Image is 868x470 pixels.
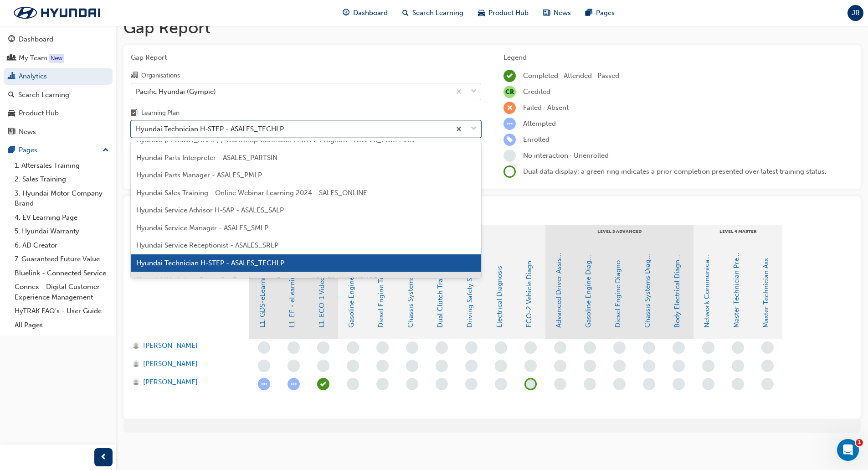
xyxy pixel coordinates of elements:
[8,109,15,118] span: car-icon
[436,360,448,372] span: learningRecordVerb_NONE-icon
[11,224,113,238] a: 5. Hyundai Warranty
[376,360,389,372] span: learningRecordVerb_NONE-icon
[584,244,592,328] a: Gasoline Engine Diagnosis
[673,378,685,390] span: learningRecordVerb_NONE-icon
[503,52,853,63] div: Legend
[8,72,15,81] span: chart-icon
[732,378,744,390] span: learningRecordVerb_NONE-icon
[406,237,415,328] a: Chassis Systems Technology
[523,72,619,80] span: Completed · Attended · Passed
[732,227,740,328] a: Master Technician Pre-Qualifier
[8,91,15,99] span: search-icon
[543,7,550,19] span: news-icon
[347,341,359,354] span: learningRecordVerb_NONE-icon
[347,360,359,372] span: learningRecordVerb_NONE-icon
[317,378,329,390] span: learningRecordVerb_PASS-icon
[436,378,448,390] span: learningRecordVerb_NONE-icon
[4,124,113,140] a: News
[702,341,714,354] span: learningRecordVerb_NONE-icon
[317,360,329,372] span: learningRecordVerb_NONE-icon
[11,318,113,332] a: All Pages
[614,252,622,328] a: Diesel Engine Diagnosis
[495,360,507,372] span: learningRecordVerb_NONE-icon
[471,86,477,98] span: down-icon
[436,341,448,354] span: learningRecordVerb_NONE-icon
[525,212,533,328] a: ECO-2 Vehicle Diagnosis and Repair
[596,8,615,18] span: Pages
[376,341,389,354] span: learningRecordVerb_NONE-icon
[4,142,113,159] button: Pages
[19,53,47,63] div: My Team
[613,360,626,372] span: learningRecordVerb_NONE-icon
[406,378,418,390] span: learningRecordVerb_NONE-icon
[643,360,655,372] span: learningRecordVerb_NONE-icon
[523,88,550,96] span: Credited
[613,378,626,390] span: learningRecordVerb_NONE-icon
[554,360,566,372] span: learningRecordVerb_NONE-icon
[406,341,418,354] span: learningRecordVerb_NONE-icon
[613,341,626,354] span: learningRecordVerb_NONE-icon
[136,259,284,267] span: Hyundai Technician H-STEP - ASALES_TECHLP
[478,7,485,19] span: car-icon
[11,159,113,173] a: 1. Aftersales Training
[258,360,270,372] span: learningRecordVerb_NONE-icon
[503,86,516,98] span: null-icon
[19,127,36,137] div: News
[8,36,15,44] span: guage-icon
[335,4,395,22] a: guage-iconDashboard
[488,8,529,18] span: Product Hub
[143,359,198,369] span: [PERSON_NAME]
[584,360,596,372] span: learningRecordVerb_NONE-icon
[8,128,15,136] span: news-icon
[136,276,378,284] span: Hyundai Workshop Controller Development Program - ASALES_WORKSHOP
[732,360,744,372] span: learningRecordVerb_NONE-icon
[11,252,113,266] a: 7. Guaranteed Future Value
[465,378,478,390] span: learningRecordVerb_NONE-icon
[11,304,113,318] a: HyTRAK FAQ's - User Guide
[555,228,563,328] a: Advanced Driver Assist Systems
[100,452,107,463] span: prev-icon
[11,186,113,211] a: 3. Hyundai Motor Company Brand
[837,439,859,461] iframe: Intercom live chat
[856,439,863,446] span: 1
[288,360,300,372] span: learningRecordVerb_NONE-icon
[503,102,516,114] span: learningRecordVerb_FAIL-icon
[18,90,69,100] div: Search Learning
[465,360,478,372] span: learningRecordVerb_NONE-icon
[136,189,367,197] span: Hyundai Sales Training - Online Webinar Learning 2024 - SALES_ONLINE
[131,109,138,118] span: learningplan-icon
[554,378,566,390] span: learningRecordVerb_NONE-icon
[761,360,774,372] span: learningRecordVerb_NONE-icon
[673,248,681,328] a: Body Electrical Diagnosis
[131,72,138,80] span: organisation-icon
[4,29,113,142] button: DashboardMy TeamAnalyticsSearch LearningProduct HubNews
[545,225,693,248] div: LEVEL 3 Advanced
[395,4,471,22] a: search-iconSearch Learning
[11,280,113,304] a: Connex - Digital Customer Experience Management
[347,238,355,328] a: Gasoline Engine Technology
[317,341,329,354] span: learningRecordVerb_NONE-icon
[732,341,744,354] span: learningRecordVerb_NONE-icon
[19,108,59,119] div: Product Hub
[412,8,463,18] span: Search Learning
[466,256,474,328] a: Driving Safety Systems
[136,154,277,162] span: Hyundai Parts Interpreter - ASALES_PARTSIN
[852,8,860,18] span: JR
[523,119,556,128] span: Attempted
[495,266,503,328] a: Electrical Diagnosis
[503,150,516,162] span: learningRecordVerb_NONE-icon
[8,54,15,62] span: people-icon
[5,3,109,22] a: Trak
[554,8,571,18] span: News
[643,341,655,354] span: learningRecordVerb_NONE-icon
[377,246,385,328] a: Diesel Engine Technology
[143,377,198,387] span: [PERSON_NAME]
[4,87,113,103] a: Search Learning
[376,378,389,390] span: learningRecordVerb_NONE-icon
[761,341,774,354] span: learningRecordVerb_NONE-icon
[141,108,180,118] div: Learning Plan
[847,5,863,21] button: JR
[495,341,507,354] span: learningRecordVerb_NONE-icon
[578,4,622,22] a: pages-iconPages
[11,266,113,280] a: Bluelink - Connected Service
